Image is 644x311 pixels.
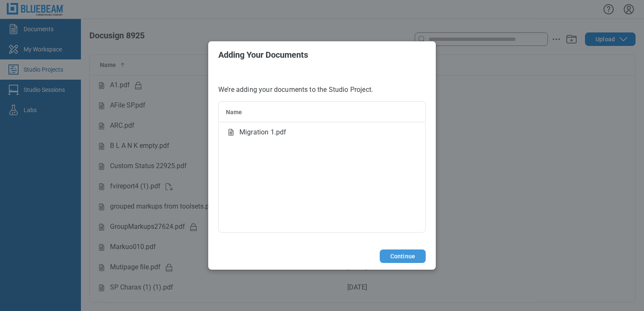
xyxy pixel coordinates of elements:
table: bb-data-table [219,102,425,142]
button: Continue [380,249,426,263]
div: Name [226,108,418,116]
span: Migration 1.pdf [239,127,286,137]
h2: Adding Your Documents [218,50,426,59]
p: We’re adding your documents to the Studio Project. [218,85,426,94]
